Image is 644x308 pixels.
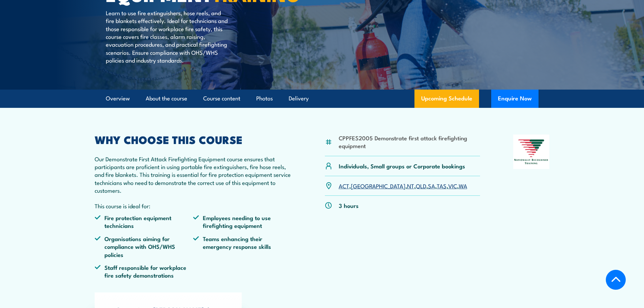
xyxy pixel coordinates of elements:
a: Photos [256,90,273,108]
p: , , , , , , , [339,182,467,190]
a: [GEOGRAPHIC_DATA] [351,182,405,190]
a: WA [459,182,467,190]
p: Learn to use fire extinguishers, hose reels, and fire blankets effectively. Ideal for technicians... [106,9,229,64]
a: SA [428,182,435,190]
a: Overview [106,90,130,108]
img: Nationally Recognised Training logo. [513,135,550,169]
p: Individuals, Small groups or Corporate bookings [339,162,465,170]
a: QLD [416,182,426,190]
a: Course content [203,90,240,108]
a: VIC [448,182,457,190]
h2: WHY CHOOSE THIS COURSE [95,135,292,144]
p: Our Demonstrate First Attack Firefighting Equipment course ensures that participants are proficie... [95,155,292,194]
li: Organisations aiming for compliance with OHS/WHS policies [95,235,193,258]
a: About the course [146,90,187,108]
p: This course is ideal for: [95,202,292,210]
button: Enquire Now [491,90,539,108]
a: Upcoming Schedule [414,90,479,108]
li: Teams enhancing their emergency response skills [193,235,292,258]
p: 3 hours [339,202,359,209]
a: ACT [339,182,349,190]
li: Staff responsible for workplace fire safety demonstrations [95,263,193,279]
li: Fire protection equipment technicians [95,214,193,230]
li: CPPFES2005 Demonstrate first attack firefighting equipment [339,134,480,150]
a: Delivery [289,90,309,108]
li: Employees needing to use firefighting equipment [193,214,292,230]
a: NT [407,182,414,190]
a: TAS [437,182,447,190]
